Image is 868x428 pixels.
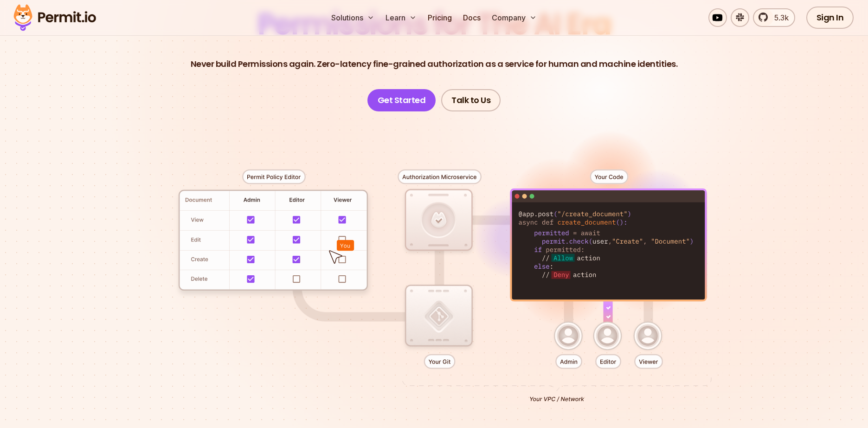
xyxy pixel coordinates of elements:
[9,2,100,33] img: Permit logo
[382,8,420,27] button: Learn
[488,8,540,27] button: Company
[441,89,501,111] a: Talk to Us
[769,12,789,23] span: 5.3k
[806,6,854,29] a: Sign In
[367,89,436,111] a: Get Started
[424,8,456,27] a: Pricing
[328,8,378,27] button: Solutions
[753,8,795,27] a: 5.3k
[191,58,678,71] p: Never build Permissions again. Zero-latency fine-grained authorization as a service for human and...
[459,8,484,27] a: Docs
